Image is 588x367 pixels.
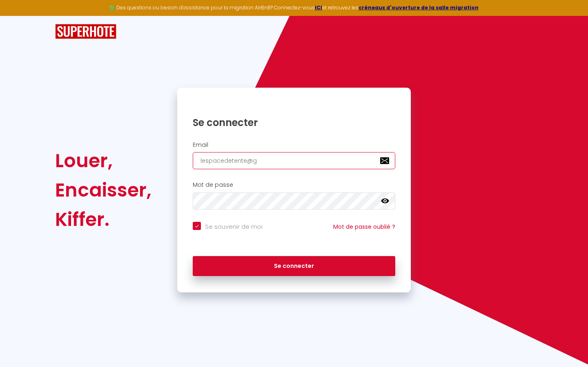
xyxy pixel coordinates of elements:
[193,141,395,148] h2: Email
[55,24,116,39] img: SuperHote logo
[55,146,151,175] div: Louer,
[55,175,151,205] div: Encaisser,
[193,256,395,276] button: Se connecter
[193,116,395,129] h1: Se connecter
[55,205,151,234] div: Kiffer.
[359,4,479,11] a: créneaux d'ouverture de la salle migration
[333,223,395,231] a: Mot de passe oublié ?
[193,181,395,188] h2: Mot de passe
[193,152,395,169] input: Ton Email
[315,4,322,11] a: ICI
[7,3,31,28] button: Ouvrir le widget de chat LiveChat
